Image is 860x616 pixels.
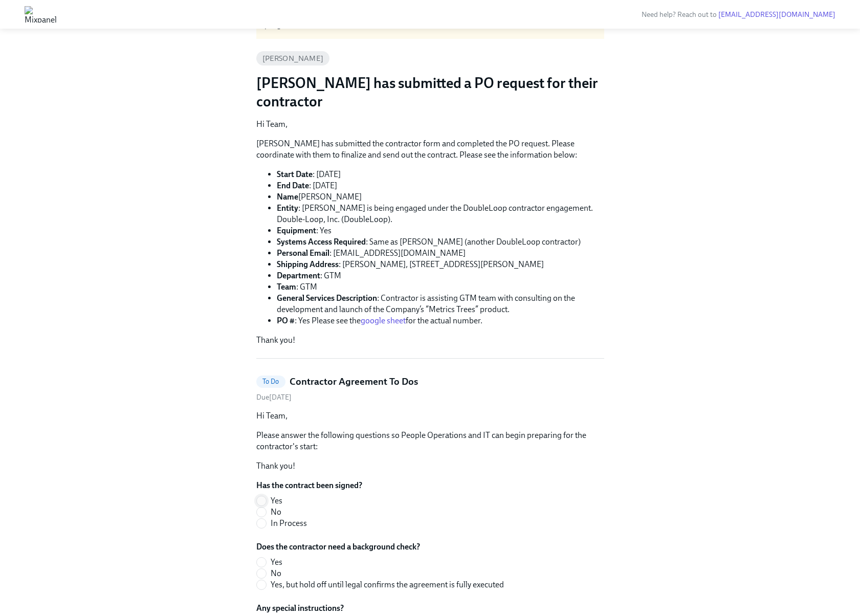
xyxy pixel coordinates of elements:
span: To Do [256,378,285,385]
strong: Name [277,192,298,202]
li: : Yes [277,225,604,236]
h3: [PERSON_NAME] has submitted a PO request for their contractor [256,74,604,111]
h5: Contractor Agreement To Dos [290,375,418,388]
label: Does the contractor need a background check? [256,541,512,553]
span: Yes, but hold off until legal confirms the agreement is fully executed [271,579,504,590]
span: No [271,507,281,518]
strong: Start Date [277,169,313,179]
p: Thank you! [256,460,604,472]
strong: End Date [277,181,309,190]
span: [PERSON_NAME] [256,55,330,62]
strong: General Services Description [277,293,377,303]
li: [PERSON_NAME] [277,191,604,203]
li: : [EMAIL_ADDRESS][DOMAIN_NAME] [277,248,604,259]
a: To DoContractor Agreement To DosDue[DATE] [256,375,604,402]
strong: PO # [277,316,295,325]
span: Yes [271,495,282,507]
a: [EMAIL_ADDRESS][DOMAIN_NAME] [718,10,835,19]
strong: Department [277,271,320,280]
li: : GTM [277,270,604,281]
li: : Yes Please see the for the actual number. [277,315,604,326]
li: : Same as [PERSON_NAME] (another DoubleLoop contractor) [277,236,604,248]
li: : [PERSON_NAME] is being engaged under the DoubleLoop contractor engagement. Double-Loop, Inc. (D... [277,203,604,225]
li: : [DATE] [277,180,604,191]
span: No [271,568,281,579]
li: : [DATE] [277,169,604,180]
label: Has the contract been signed? [256,480,362,491]
p: Hi Team, [256,410,604,422]
p: Hi Team, [256,119,604,130]
strong: Equipment [277,226,316,235]
li: : GTM [277,281,604,293]
label: Any special instructions? [256,603,604,614]
strong: Shipping Address [277,259,339,269]
span: In Process [271,518,307,529]
strong: Systems Access Required [277,237,366,247]
p: Please answer the following questions so People Operations and IT can begin preparing for the con... [256,430,604,452]
span: Yes [271,557,282,568]
p: [PERSON_NAME] has submitted the contractor form and completed the PO request. Please coordinate w... [256,138,604,161]
a: google sheet [361,316,406,325]
p: Thank you! [256,335,604,346]
span: Need help? Reach out to [642,10,835,19]
li: : Contractor is assisting GTM team with consulting on the development and launch of the Company’s... [277,293,604,315]
img: Mixpanel [25,6,57,23]
strong: Personal Email [277,248,329,258]
strong: Team [277,282,296,292]
li: : [PERSON_NAME], [STREET_ADDRESS][PERSON_NAME] [277,259,604,270]
span: Saturday, September 13th 2025, 9:00 am [256,393,292,402]
strong: Entity [277,203,298,213]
